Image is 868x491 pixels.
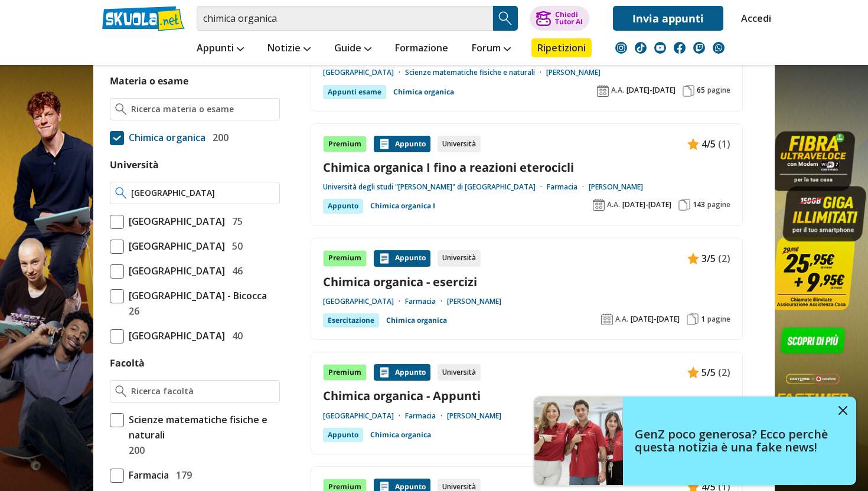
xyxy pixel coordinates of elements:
div: Esercitazione [323,313,379,328]
div: Appunto [374,136,430,152]
span: (2) [718,365,730,380]
a: Invia appunti [613,6,723,31]
span: [DATE]-[DATE] [631,315,680,324]
div: Premium [323,364,367,381]
span: 1 [701,315,705,324]
div: Appunto [323,428,363,442]
span: 5/5 [701,365,716,380]
a: [PERSON_NAME] [447,297,501,306]
a: Farmacia [547,182,589,192]
a: Notizie [265,38,314,60]
a: Farmacia [405,411,447,421]
span: 65 [697,86,705,95]
a: [GEOGRAPHIC_DATA] [323,68,405,77]
span: pagine [707,200,730,210]
span: [GEOGRAPHIC_DATA] - Bicocca [124,288,267,303]
span: Farmacia [124,467,169,483]
a: Accedi [741,6,766,31]
img: Appunti contenuto [378,253,390,264]
span: A.A. [615,315,628,324]
span: [DATE]-[DATE] [622,200,671,210]
span: 200 [208,130,229,145]
div: Premium [323,250,367,267]
input: Ricerca universita [131,187,275,199]
a: [PERSON_NAME] [589,182,643,192]
div: Appunto [323,199,363,213]
a: Chimica organica I fino a reazioni eterocicli [323,159,730,175]
img: Appunti contenuto [687,366,699,378]
img: twitch [693,42,705,54]
img: tiktok [635,42,647,54]
span: 4/5 [701,136,716,152]
img: Pagine [687,313,699,325]
div: Premium [323,136,367,152]
input: Cerca appunti, riassunti o versioni [197,6,493,31]
img: youtube [654,42,666,54]
span: Scienze matematiche fisiche e naturali [124,412,280,443]
span: [GEOGRAPHIC_DATA] [124,214,225,229]
span: (2) [718,251,730,266]
label: Materia o esame [110,74,188,87]
a: [GEOGRAPHIC_DATA] [323,297,405,306]
div: Appunto [374,250,430,267]
span: 143 [693,200,705,210]
div: Appunti esame [323,85,386,99]
a: Guide [331,38,374,60]
img: Appunti contenuto [378,366,390,378]
img: Pagine [683,85,694,97]
span: 200 [124,443,145,458]
div: Università [438,250,481,267]
a: Università degli studi "[PERSON_NAME]" di [GEOGRAPHIC_DATA] [323,182,547,192]
img: instagram [615,42,627,54]
img: Cerca appunti, riassunti o versioni [497,9,514,27]
button: Search Button [493,6,518,31]
span: 50 [227,238,243,254]
span: 179 [171,467,192,483]
input: Ricerca materia o esame [131,103,275,115]
label: Università [110,158,159,171]
button: ChiediTutor AI [530,6,589,31]
img: WhatsApp [713,42,725,54]
span: Chimica organica [124,130,205,145]
a: Forum [469,38,514,60]
a: Chimica organica [370,428,431,442]
a: Scienze matematiche fisiche e naturali [405,68,546,77]
img: Anno accademico [601,313,613,325]
img: Ricerca materia o esame [115,103,126,115]
h4: GenZ poco generosa? Ecco perchè questa notizia è una fake news! [635,428,830,454]
div: Università [438,364,481,381]
a: Ripetizioni [531,38,592,57]
a: Chimica organica I [370,199,435,213]
img: Appunti contenuto [687,138,699,150]
a: Formazione [392,38,451,60]
a: GenZ poco generosa? Ecco perchè questa notizia è una fake news! [534,397,856,485]
a: [PERSON_NAME] [447,411,501,421]
a: Chimica organica [393,85,454,99]
a: [GEOGRAPHIC_DATA] [323,411,405,421]
img: Ricerca facoltà [115,385,126,397]
input: Ricerca facoltà [131,385,275,397]
img: Anno accademico [597,85,609,97]
div: Università [438,136,481,152]
span: [DATE]-[DATE] [626,86,676,95]
span: A.A. [607,200,620,210]
img: close [838,406,847,415]
div: Appunto [374,364,430,381]
span: 40 [227,328,243,343]
img: Pagine [678,199,690,211]
img: facebook [674,42,686,54]
a: Appunti [194,38,247,60]
span: pagine [707,315,730,324]
a: [PERSON_NAME] [546,68,601,77]
span: 46 [227,263,243,279]
span: pagine [707,86,730,95]
span: 3/5 [701,251,716,266]
a: Farmacia [405,297,447,306]
label: Facoltà [110,356,145,369]
span: (1) [718,136,730,152]
a: Chimica organica [386,313,447,328]
img: Anno accademico [593,199,605,211]
span: 26 [124,303,139,319]
span: [GEOGRAPHIC_DATA] [124,263,225,279]
img: Appunti contenuto [687,253,699,264]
